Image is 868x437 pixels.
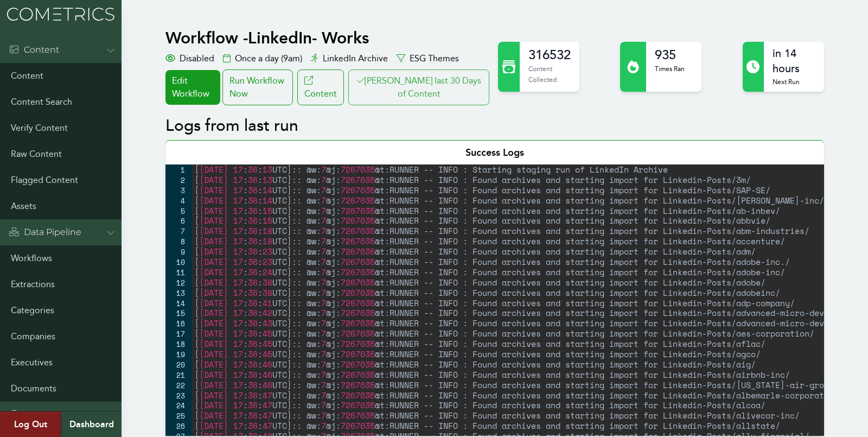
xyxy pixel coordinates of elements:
[528,64,571,85] p: Content Collected
[397,52,459,65] div: ESG Themes
[165,185,192,195] div: 3
[165,339,192,349] div: 18
[165,52,214,65] div: Disabled
[165,140,824,164] div: Success Logs
[165,308,192,318] div: 15
[165,359,192,370] div: 20
[165,116,824,136] h2: Logs from last run
[165,298,192,308] div: 14
[9,408,53,421] div: Admin
[165,206,192,216] div: 5
[165,410,192,421] div: 25
[165,175,192,185] div: 2
[311,52,388,65] div: LinkedIn Archive
[9,43,59,56] div: Content
[528,46,571,64] h2: 316532
[655,46,685,64] h2: 935
[165,318,192,328] div: 16
[165,195,192,206] div: 4
[222,69,293,105] div: Run Workflow Now
[223,52,302,65] div: Once a day (9am)
[165,328,192,339] div: 17
[165,277,192,288] div: 12
[348,69,489,105] button: [PERSON_NAME] last 30 Days of Content
[773,46,815,77] h2: in 14 hours
[165,400,192,410] div: 24
[165,236,192,246] div: 8
[165,421,192,431] div: 26
[655,64,685,74] p: Times Ran
[165,267,192,277] div: 11
[165,390,192,401] div: 23
[165,380,192,390] div: 22
[165,257,192,267] div: 10
[773,77,815,87] p: Next Run
[9,226,81,239] div: Data Pipeline
[165,28,492,48] h1: Workflow - LinkedIn- Works
[165,216,192,226] div: 6
[165,370,192,380] div: 21
[165,349,192,359] div: 19
[61,411,122,437] a: Dashboard
[165,246,192,257] div: 9
[297,69,344,105] a: Content
[165,70,220,105] a: Edit Workflow
[165,164,192,175] div: 1
[165,288,192,298] div: 13
[165,226,192,236] div: 7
